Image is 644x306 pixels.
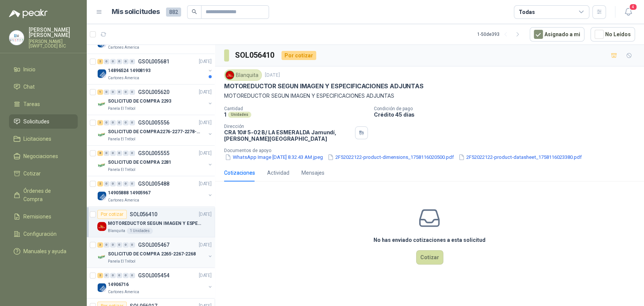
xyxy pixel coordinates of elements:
[166,8,181,17] span: 882
[97,59,103,64] div: 2
[108,197,139,203] p: Cartones America
[97,118,213,142] a: 3 0 0 0 0 0 GSOL005556[DATE] Company LogoSOLICITUD DE COMPRA2276-2277-2278-2284-2285-Panela El Tr...
[9,184,78,206] a: Órdenes de Compra
[87,207,215,237] a: Por cotizarSOL056410[DATE] Company LogoMOTOREDUCTOR SEGUN IMAGEN Y ESPECIFICACIONES ADJUNTASBlanq...
[23,247,66,255] span: Manuales y ayuda
[199,241,212,249] p: [DATE]
[123,59,129,64] div: 0
[117,59,122,64] div: 0
[530,27,584,42] button: Asignado a mi
[199,89,212,96] p: [DATE]
[123,181,129,186] div: 0
[138,120,169,125] p: GSOL005556
[97,191,106,200] img: Company Logo
[97,149,213,173] a: 8 0 0 0 0 0 GSOL005555[DATE] Company LogoSOLICITUD DE COMPRA 2281Panela El Trébol
[199,58,212,65] p: [DATE]
[138,89,169,95] p: GSOL005620
[97,242,103,248] div: 3
[23,212,51,221] span: Remisiones
[97,120,103,125] div: 3
[97,271,213,295] a: 2 0 0 0 0 0 GSOL005454[DATE] Company Logo14906716Cartones America
[110,273,116,278] div: 0
[123,242,129,248] div: 0
[97,89,103,95] div: 1
[108,45,139,51] p: Cartones America
[104,151,109,156] div: 0
[108,281,129,288] p: 14906716
[224,169,255,177] div: Cotizaciones
[23,152,58,160] span: Negociaciones
[123,151,129,156] div: 0
[199,150,212,157] p: [DATE]
[97,100,106,109] img: Company Logo
[97,69,106,78] img: Company Logo
[97,181,103,186] div: 2
[129,120,135,125] div: 0
[226,71,234,79] img: Company Logo
[224,92,635,100] p: MOTOREDUCTOR SEGUN IMAGEN Y ESPECIFICACIONES ADJUNTAS
[130,212,157,217] p: SOL056410
[138,242,169,248] p: GSOL005467
[228,112,251,118] div: Unidades
[97,151,103,156] div: 8
[374,111,641,118] p: Crédito 45 días
[117,120,122,125] div: 0
[23,230,57,238] span: Configuración
[108,167,135,173] p: Panela El Trébol
[104,242,109,248] div: 0
[108,67,151,74] p: 14896524 14908193
[104,89,109,95] div: 0
[129,151,135,156] div: 0
[621,5,635,19] button: 4
[117,242,122,248] div: 0
[97,222,106,231] img: Company Logo
[29,27,78,38] p: [PERSON_NAME] [PERSON_NAME]
[129,59,135,64] div: 0
[23,169,41,178] span: Cotizar
[110,151,116,156] div: 0
[301,169,324,177] div: Mensajes
[104,181,109,186] div: 0
[108,106,135,112] p: Panela El Trébol
[117,181,122,186] div: 0
[129,273,135,278] div: 0
[108,159,171,166] p: SOLICITUD DE COMPRA 2281
[9,114,78,129] a: Solicitudes
[265,72,280,79] p: [DATE]
[97,130,106,139] img: Company Logo
[629,3,637,11] span: 4
[9,149,78,163] a: Negociaciones
[590,27,635,42] button: No Leídos
[23,187,71,203] span: Órdenes de Compra
[477,28,524,40] div: 1 - 50 de 393
[108,136,135,142] p: Panela El Trébol
[129,242,135,248] div: 0
[224,148,641,153] p: Documentos de apoyo
[97,179,213,203] a: 2 0 0 0 0 0 GSOL005488[DATE] Company Logo14905888 14905967Cartones America
[192,9,197,14] span: search
[110,89,116,95] div: 0
[9,227,78,241] a: Configuración
[9,80,78,94] a: Chat
[110,120,116,125] div: 0
[123,120,129,125] div: 0
[199,211,212,218] p: [DATE]
[138,181,169,186] p: GSOL005488
[519,8,535,16] div: Todas
[108,98,171,105] p: SOLICITUD DE COMPRA 2293
[458,153,583,161] button: 2F52022122-product-datasheet_1758116023380.pdf
[97,210,127,219] div: Por cotizar
[374,106,641,111] p: Condición de pago
[224,129,352,142] p: CRA 10# 5-02 B/ LA ESMERALDA Jamundí , [PERSON_NAME][GEOGRAPHIC_DATA]
[23,117,49,126] span: Solicitudes
[112,6,160,17] h1: Mis solicitudes
[9,97,78,111] a: Tareas
[267,169,289,177] div: Actividad
[104,273,109,278] div: 0
[108,75,139,81] p: Cartones America
[117,89,122,95] div: 0
[117,273,122,278] div: 0
[104,120,109,125] div: 0
[117,151,122,156] div: 0
[97,57,213,81] a: 2 0 0 0 0 0 GSOL005681[DATE] Company Logo14896524 14908193Cartones America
